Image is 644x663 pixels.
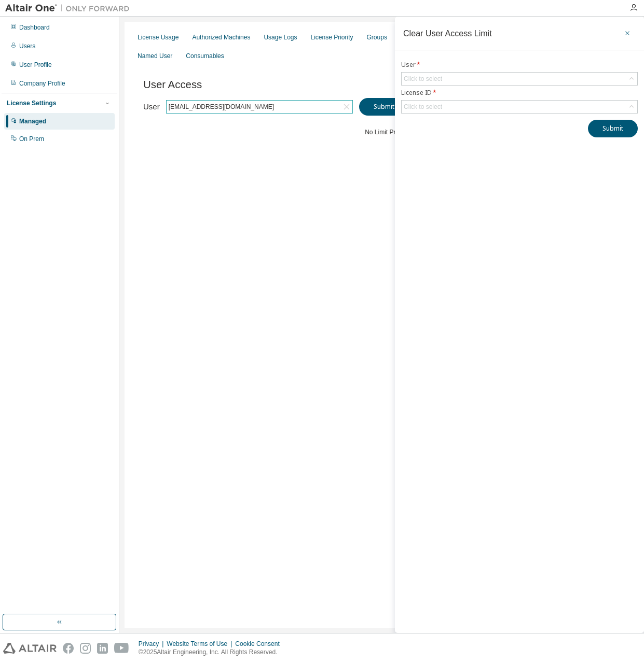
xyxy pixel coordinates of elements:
[19,135,44,143] div: On Prem
[143,79,202,91] span: User Access
[5,3,135,13] img: Altair One
[401,89,638,97] label: License ID
[114,643,129,654] img: youtube.svg
[97,643,108,654] img: linkedin.svg
[138,33,179,41] div: License Usage
[143,103,160,111] label: User
[138,52,172,60] div: Named User
[19,117,46,125] div: Managed
[401,61,638,69] label: User
[139,648,286,657] p: © 2025 Altair Engineering, Inc. All Rights Reserved.
[19,79,65,88] div: Company Profile
[167,640,235,648] div: Website Terms of Use
[19,61,52,69] div: User Profile
[402,101,637,113] div: Click to select
[311,33,353,41] div: License Priority
[404,103,442,111] div: Click to select
[186,52,224,60] div: Consumables
[403,29,492,37] div: Clear User Access Limit
[264,33,297,41] div: Usage Logs
[3,643,57,654] img: altair_logo.svg
[167,101,352,113] div: [EMAIL_ADDRESS][DOMAIN_NAME]
[80,643,91,654] img: instagram.svg
[19,42,35,50] div: Users
[167,101,276,112] div: [EMAIL_ADDRESS][DOMAIN_NAME]
[359,98,409,116] button: Submit
[63,643,74,654] img: facebook.svg
[192,33,250,41] div: Authorized Machines
[402,73,637,85] div: Click to select
[235,640,285,648] div: Cookie Consent
[19,23,50,32] div: Dashboard
[7,99,56,107] div: License Settings
[404,75,442,83] div: Click to select
[139,640,167,648] div: Privacy
[143,128,633,136] div: No Limit Present
[588,120,638,137] button: Submit
[367,33,387,41] div: Groups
